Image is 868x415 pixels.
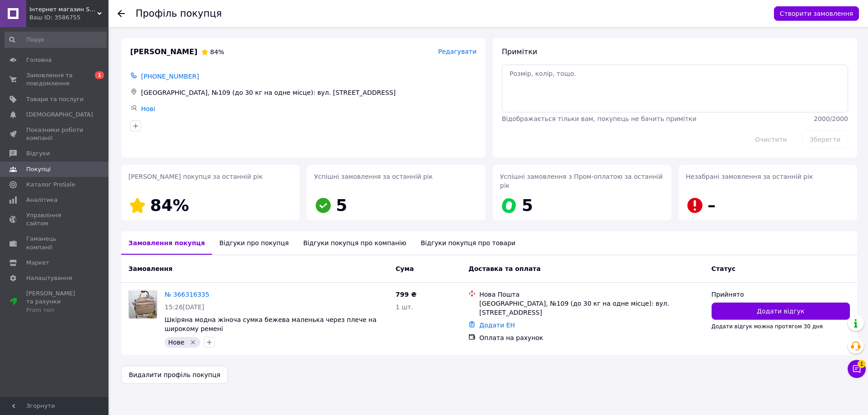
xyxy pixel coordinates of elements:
[139,86,478,99] div: [GEOGRAPHIC_DATA], №109 (до 30 кг на одне місце): вул. [STREET_ADDRESS]
[210,48,224,56] span: 84%
[26,95,84,103] span: Товари та послуги
[814,115,848,122] span: 2000 / 2000
[121,366,228,384] button: Видалити профіль покупця
[314,173,433,180] span: Успішні замовлення за останній рік
[141,105,155,112] a: Нові
[189,339,197,346] svg: Видалити мітку
[165,303,204,311] span: 15:26[DATE]
[712,323,823,330] span: Додати відгук можна протягом 30 дня
[150,196,189,214] span: 84%
[26,126,84,142] span: Показники роботи компанії
[336,196,347,214] span: 5
[118,9,125,18] div: Повернутися назад
[130,47,198,57] span: [PERSON_NAME]
[296,231,414,255] div: Відгуки покупця про компанію
[708,196,716,214] span: –
[502,115,697,122] span: Відображається тільки вам, покупець не бачить примітки
[5,32,107,48] input: Пошук
[414,231,523,255] div: Відгуки покупця про товари
[128,265,172,272] span: Замовлення
[712,290,850,299] div: Прийнято
[468,265,541,272] span: Доставка та оплата
[712,303,850,320] button: Додати відгук
[136,8,222,19] h1: Профіль покупця
[129,291,157,318] img: Фото товару
[26,149,50,158] span: Відгуки
[26,71,84,88] span: Замовлення та повідомлення
[26,259,49,267] span: Маркет
[500,173,663,189] span: Успішні замовлення з Пром-оплатою за останній рік
[26,56,52,64] span: Головна
[438,48,476,55] span: Редагувати
[95,71,104,79] span: 1
[396,303,413,311] span: 1 шт.
[165,291,209,298] a: № 366316335
[168,339,184,346] span: Нове
[26,196,57,204] span: Аналітика
[479,290,704,299] div: Нова Пошта
[141,73,199,80] span: [PHONE_NUMBER]
[165,316,377,332] a: Шкіряна модна жіноча сумка бежева маленька через плече на широкому ремені
[848,360,866,378] button: Чат з покупцем1
[26,274,72,282] span: Налаштування
[396,265,414,272] span: Cума
[26,235,84,251] span: Гаманець компанії
[26,165,51,173] span: Покупці
[26,306,84,314] div: Prom топ
[128,173,263,180] span: [PERSON_NAME] покупця за останній рік
[26,211,84,228] span: Управління сайтом
[479,333,704,342] div: Оплата на рахунок
[522,196,533,214] span: 5
[128,290,157,319] a: Фото товару
[26,181,75,189] span: Каталог ProSale
[26,111,93,119] span: [DEMOGRAPHIC_DATA]
[757,307,804,316] span: Додати відгук
[29,14,108,22] div: Ваш ID: 3586755
[686,173,813,180] span: Незабрані замовлення за останній рік
[29,5,97,14] span: Інтернет магазин Sport Year
[712,265,736,272] span: Статус
[396,291,416,298] span: 799 ₴
[858,358,866,366] span: 1
[479,299,704,317] div: [GEOGRAPHIC_DATA], №109 (до 30 кг на одне місце): вул. [STREET_ADDRESS]
[479,322,515,329] a: Додати ЕН
[502,47,537,56] span: Примітки
[26,289,84,314] span: [PERSON_NAME] та рахунки
[212,231,296,255] div: Відгуки про покупця
[121,231,212,255] div: Замовлення покупця
[774,6,859,21] button: Створити замовлення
